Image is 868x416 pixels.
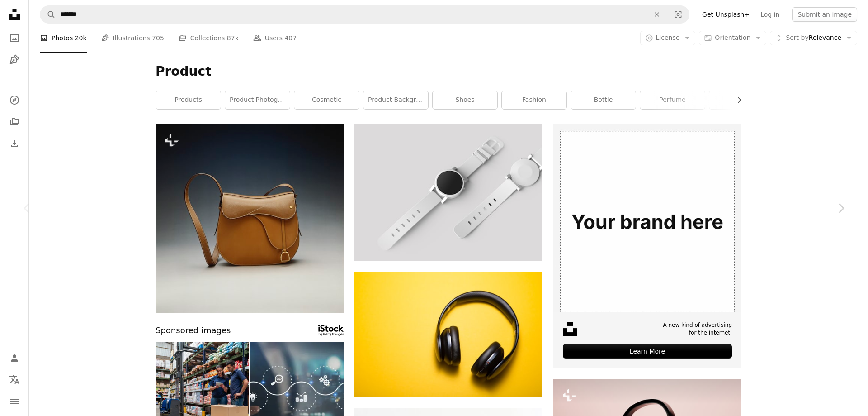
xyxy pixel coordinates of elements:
form: Find visuals sitewide [40,5,689,24]
span: 87k [227,33,239,43]
a: flatlay photography of wireless headphones [354,330,542,338]
a: Get Unsplash+ [697,7,755,22]
img: file-1631678316303-ed18b8b5cb9cimage [563,322,577,336]
span: Sponsored images [156,324,231,337]
a: Collections [5,113,24,131]
span: Sort by [786,34,808,41]
a: a brown leather purse with a long strap [156,214,344,222]
a: object [709,91,774,109]
a: A new kind of advertisingfor the internet.Learn More [553,124,741,368]
a: Collections 87k [179,24,239,53]
a: Log in [755,7,785,22]
button: scroll list to the right [731,91,741,109]
img: file-1635990775102-c9800842e1cdimage [553,124,741,312]
button: Sort byRelevance [770,31,857,45]
a: Download History [5,134,24,153]
a: product photography [225,91,290,109]
img: round white watch with white band [354,124,542,261]
button: Language [5,371,24,389]
a: Users 407 [253,24,297,53]
button: Clear [647,6,667,23]
a: perfume [640,91,705,109]
span: 705 [152,33,164,43]
a: products [156,91,221,109]
span: 407 [284,33,297,43]
span: Relevance [786,33,841,43]
a: Next [814,165,868,252]
span: License [656,34,680,41]
a: Illustrations 705 [101,24,164,53]
a: Illustrations [5,51,24,69]
button: Search Unsplash [40,6,56,23]
div: Learn More [563,344,732,359]
img: a brown leather purse with a long strap [156,124,344,313]
span: Orientation [715,34,750,41]
img: flatlay photography of wireless headphones [354,272,542,397]
h1: Product [156,63,741,80]
a: Photos [5,29,24,47]
a: fashion [502,91,566,109]
button: Submit an image [792,7,857,22]
button: Menu [5,392,24,411]
a: round white watch with white band [354,188,542,196]
a: cosmetic [294,91,359,109]
button: Visual search [667,6,689,23]
a: Explore [5,91,24,109]
a: Log in / Sign up [5,349,24,367]
span: A new kind of advertising for the internet. [663,321,732,337]
a: shoes [433,91,497,109]
a: product background [363,91,428,109]
a: bottle [571,91,636,109]
button: Orientation [699,31,766,45]
button: License [640,31,696,45]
